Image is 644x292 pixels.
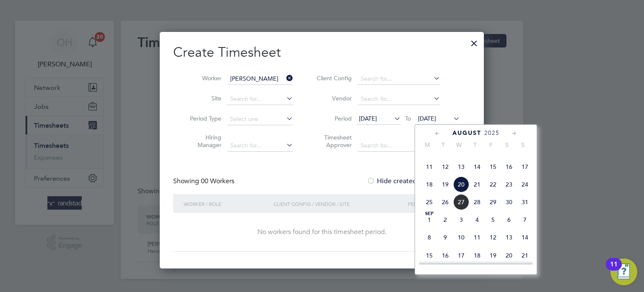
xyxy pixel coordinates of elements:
span: 6 [501,212,517,228]
div: Client Config / Vendor / Site [271,194,406,213]
span: 11 [421,159,437,175]
span: T [467,141,483,149]
span: S [515,141,531,149]
input: Search for... [227,140,293,152]
span: 18 [421,176,437,192]
span: 15 [421,247,437,263]
label: Site [184,95,221,102]
button: Open Resource Center, 11 new notifications [610,258,637,285]
span: Sep [421,212,437,216]
h2: Create Timesheet [173,44,470,61]
span: 25 [421,194,437,210]
span: 17 [517,159,533,175]
span: W [451,141,467,149]
span: 22 [485,176,501,192]
span: 17 [453,247,469,263]
div: Period [406,194,462,213]
span: 30 [501,194,517,210]
span: To [402,113,413,124]
input: Select one [227,113,293,125]
div: Worker / Role [182,194,271,213]
span: F [483,141,499,149]
input: Search for... [227,93,293,105]
span: 16 [437,247,453,263]
span: 31 [517,194,533,210]
span: 27 [453,194,469,210]
span: 2025 [484,129,499,137]
span: 28 [469,194,485,210]
label: Hiring Manager [184,134,221,149]
span: 2 [437,212,453,228]
span: 14 [517,229,533,245]
span: 12 [485,229,501,245]
span: 21 [517,247,533,263]
span: 8 [421,229,437,245]
span: 18 [469,247,485,263]
span: 11 [469,229,485,245]
span: 9 [437,229,453,245]
span: 23 [501,176,517,192]
span: S [499,141,515,149]
span: T [435,141,451,149]
label: Period Type [184,115,221,122]
label: Worker [184,74,221,82]
span: 26 [437,194,453,210]
span: [DATE] [418,115,436,122]
label: Period [314,115,352,122]
span: 13 [501,229,517,245]
span: August [452,129,481,137]
span: 10 [453,229,469,245]
span: 00 Workers [201,177,234,185]
span: 1 [421,212,437,228]
label: Client Config [314,74,352,82]
span: [DATE] [359,115,377,122]
span: 19 [437,176,453,192]
span: 3 [453,212,469,228]
label: Vendor [314,95,352,102]
span: 12 [437,159,453,175]
label: Timesheet Approver [314,134,352,149]
span: 14 [469,159,485,175]
span: 4 [469,212,485,228]
div: 11 [610,264,618,275]
span: 29 [485,194,501,210]
span: 15 [485,159,501,175]
input: Search for... [227,73,293,85]
div: Showing [173,177,236,186]
label: Hide created timesheets [367,177,452,185]
span: 20 [501,247,517,263]
input: Search for... [358,93,440,105]
div: No workers found for this timesheet period. [182,228,462,237]
span: 20 [453,176,469,192]
span: 21 [469,176,485,192]
span: 5 [485,212,501,228]
span: 7 [517,212,533,228]
input: Search for... [358,140,440,152]
span: 13 [453,159,469,175]
span: 16 [501,159,517,175]
span: 24 [517,176,533,192]
span: 19 [485,247,501,263]
input: Search for... [358,73,440,85]
span: M [419,141,435,149]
